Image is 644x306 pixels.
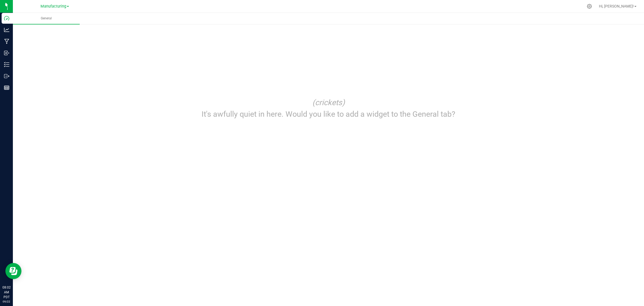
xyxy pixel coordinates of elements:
span: Manufacturing [41,4,66,9]
inline-svg: Manufacturing [4,39,9,44]
iframe: Resource center [5,263,21,279]
i: (crickets) [312,98,345,107]
p: It's awfully quiet in here. Would you like to add a widget to the General tab? [182,108,475,120]
div: Manage settings [586,4,593,9]
inline-svg: Inbound [4,50,9,56]
p: 08:02 AM PDT [2,285,10,300]
a: General [13,13,80,24]
inline-svg: Dashboard [4,16,9,21]
inline-svg: Inventory [4,62,9,67]
p: 09/22 [2,300,10,304]
inline-svg: Reports [4,85,9,90]
span: Hi, [PERSON_NAME]! [599,4,634,8]
inline-svg: Analytics [4,27,9,33]
span: General [34,16,59,21]
inline-svg: Outbound [4,73,9,79]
